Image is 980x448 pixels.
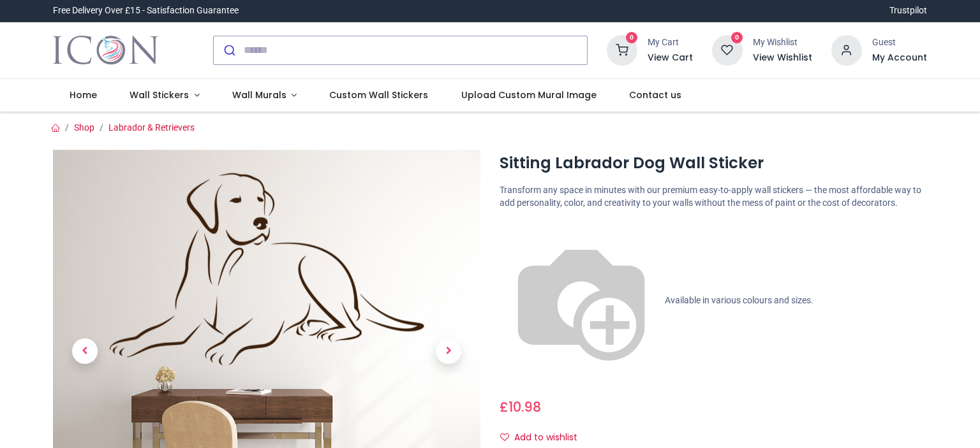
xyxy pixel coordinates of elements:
[216,79,313,112] a: Wall Murals
[108,122,195,133] a: Labrador & Retrievers
[72,338,98,364] span: Previous
[214,36,244,64] button: Submit
[436,338,461,364] span: Next
[607,44,637,54] a: 0
[232,89,286,101] span: Wall Murals
[53,33,158,68] a: Logo of Icon Wall Stickers
[753,52,812,64] a: View Wishlist
[629,89,681,101] span: Contact us
[753,36,812,49] div: My Wishlist
[872,52,927,64] a: My Account
[500,219,663,382] img: color-wheel.png
[70,89,97,101] span: Home
[500,398,541,416] span: £
[329,89,428,101] span: Custom Wall Stickers
[113,79,216,112] a: Wall Stickers
[509,398,541,416] span: 10.98
[53,33,158,68] img: Icon Wall Stickers
[665,295,813,305] span: Available in various colours and sizes.
[648,52,693,64] a: View Cart
[626,32,638,44] sup: 0
[500,433,509,442] i: Add to wishlist
[461,89,597,101] span: Upload Custom Mural Image
[731,32,743,44] sup: 0
[500,152,927,174] h1: Sitting Labrador Dog Wall Sticker
[889,4,927,17] a: Trustpilot
[712,44,743,54] a: 0
[130,89,189,101] span: Wall Stickers
[872,36,927,49] div: Guest
[648,36,693,49] div: My Cart
[500,184,927,209] p: Transform any space in minutes with our premium easy-to-apply wall stickers — the most affordable...
[74,122,94,133] a: Shop
[53,4,239,17] div: Free Delivery Over £15 - Satisfaction Guarantee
